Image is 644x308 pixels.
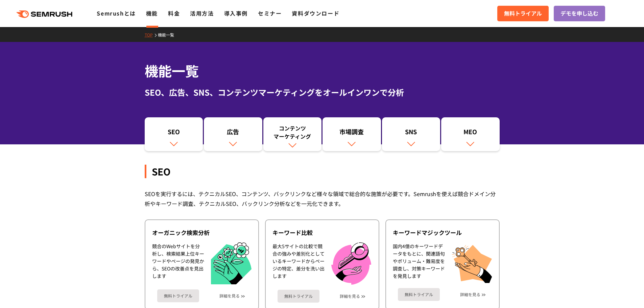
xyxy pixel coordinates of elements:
[267,124,318,140] div: コンテンツ マーケティング
[272,229,372,237] div: キーワード比較
[272,242,325,285] div: 最大5サイトの比較で競合の強みや差別化としているキーワードからページの特定、差分を洗い出します
[398,288,440,301] a: 無料トライアル
[292,9,339,17] a: 資料ダウンロード
[145,61,500,81] h1: 機能一覧
[146,9,158,17] a: 機能
[145,165,500,178] div: SEO
[145,86,500,98] div: SEO、広告、SNS、コンテンツマーケティングをオールインワンで分析
[97,9,136,17] a: Semrushとは
[560,9,598,18] span: デモを申し込む
[258,9,282,17] a: セミナー
[224,9,248,17] a: 導入事例
[323,117,381,151] a: 市場調査
[168,9,180,17] a: 料金
[145,189,500,209] div: SEOを実行するには、テクニカルSEO、コンテンツ、バックリンクなど様々な領域で総合的な施策が必要です。Semrushを使えば競合ドメイン分析やキーワード調査、テクニカルSEO、バックリンク分析...
[385,127,437,139] div: SNS
[554,6,605,21] a: デモを申し込む
[382,117,440,151] a: SNS
[497,6,549,21] a: 無料トライアル
[190,9,214,17] a: 活用方法
[145,117,203,151] a: SEO
[211,242,252,285] img: オーガニック検索分析
[340,294,360,299] a: 詳細を見る
[445,127,496,139] div: MEO
[158,32,179,38] a: 機能一覧
[263,117,322,151] a: コンテンツマーケティング
[441,117,500,151] a: MEO
[145,32,158,38] a: TOP
[219,293,240,298] a: 詳細を見る
[326,127,378,139] div: 市場調査
[278,290,319,303] a: 無料トライアル
[460,292,480,297] a: 詳細を見る
[452,242,492,283] img: キーワードマジックツール
[504,9,542,18] span: 無料トライアル
[152,229,252,237] div: オーガニック検索分析
[393,242,445,283] div: 国内4億のキーワードデータをもとに、関連語句やボリューム・難易度を調査し、対策キーワードを発見します
[157,289,199,302] a: 無料トライアル
[207,127,259,139] div: 広告
[331,242,371,285] img: キーワード比較
[152,242,204,285] div: 競合のWebサイトを分析し、検索結果上位キーワードやページの発見から、SEOの改善点を見出します
[204,117,262,151] a: 広告
[393,229,492,237] div: キーワードマジックツール
[148,127,200,139] div: SEO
